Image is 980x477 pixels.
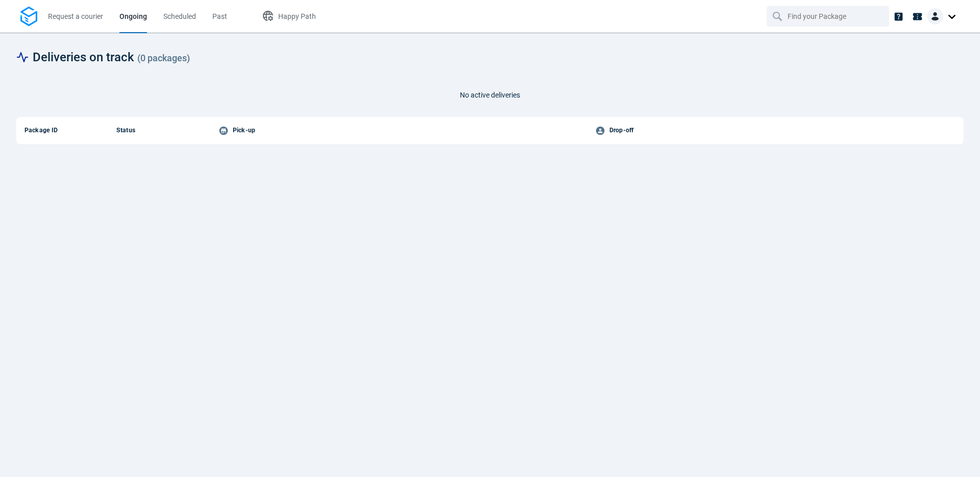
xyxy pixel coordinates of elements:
[212,12,227,20] span: Past
[48,12,103,20] span: Request a courier
[20,7,37,27] img: Logo
[278,12,316,20] span: Happy Path
[927,8,943,25] img: Client
[137,53,190,63] span: ( 0 packages )
[460,91,520,99] span: No active deliveries
[119,12,147,20] span: Ongoing
[218,125,579,136] div: Pick-up
[788,7,870,26] input: Find your Package
[163,12,196,20] span: Scheduled
[595,125,955,136] div: Drop-off
[16,117,108,145] th: Package ID
[33,49,190,65] span: Deliveries on track
[108,117,210,145] th: Status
